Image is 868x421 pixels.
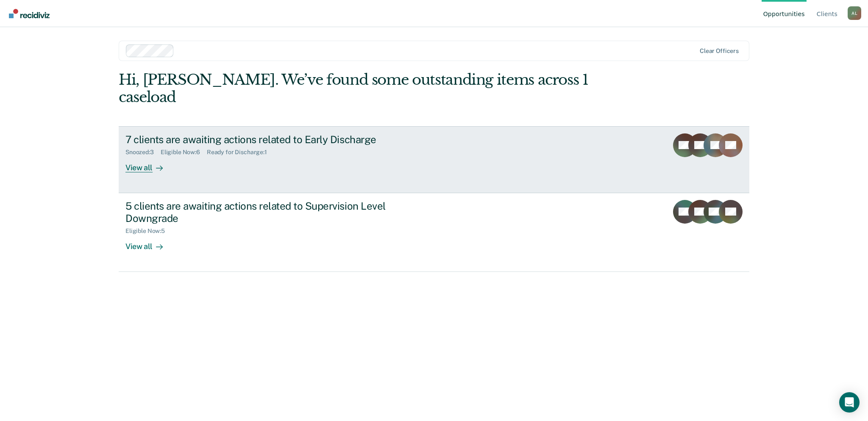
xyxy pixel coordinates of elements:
[207,149,274,156] div: Ready for Discharge : 1
[125,200,423,224] div: 5 clients are awaiting actions related to Supervision Level Downgrade
[839,392,860,413] div: Open Intercom Messenger
[125,133,423,146] div: 7 clients are awaiting actions related to Early Discharge
[119,193,749,272] a: 5 clients are awaiting actions related to Supervision Level DowngradeEligible Now:5View all
[119,71,623,106] div: Hi, [PERSON_NAME]. We’ve found some outstanding items across 1 caseload
[125,227,172,235] div: Eligible Now : 5
[125,235,173,251] div: View all
[9,9,50,18] img: Recidiviz
[848,6,861,20] div: A L
[125,149,161,156] div: Snoozed : 3
[119,126,749,193] a: 7 clients are awaiting actions related to Early DischargeSnoozed:3Eligible Now:6Ready for Dischar...
[848,6,861,20] button: Profile dropdown button
[700,47,739,55] div: Clear officers
[125,156,173,172] div: View all
[161,149,207,156] div: Eligible Now : 6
